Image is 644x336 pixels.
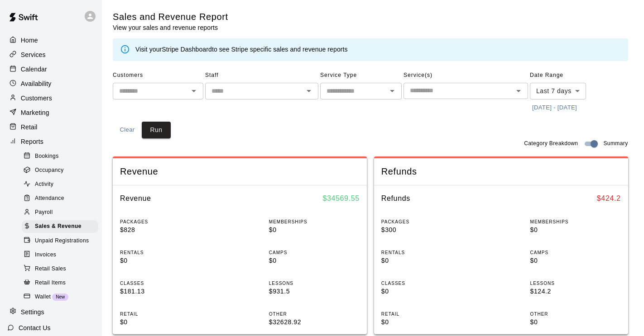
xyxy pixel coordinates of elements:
[269,280,360,287] p: LESSONS
[21,137,43,146] p: Reports
[269,317,360,327] p: $32628.92
[35,180,53,189] span: Activity
[7,120,95,134] a: Retail
[35,208,53,217] span: Payroll
[120,317,211,327] p: $0
[269,225,360,235] p: $0
[120,256,211,265] p: $0
[22,206,98,219] div: Payroll
[381,311,472,317] p: RETAIL
[7,135,95,148] a: Reports
[22,248,102,262] a: Invoices
[386,85,399,97] button: Open
[22,163,102,177] a: Occupancy
[7,48,95,62] a: Services
[120,311,211,317] p: RETAIL
[303,85,315,97] button: Open
[530,101,579,115] button: [DATE] - [DATE]
[162,46,212,53] a: Stripe Dashboard
[530,280,621,287] p: LESSONS
[22,249,98,261] div: Invoices
[524,139,578,148] span: Category Breakdown
[603,139,628,148] span: Summary
[21,108,49,117] p: Marketing
[22,262,102,276] a: Retail Sales
[269,256,360,265] p: $0
[7,91,95,105] div: Customers
[120,193,151,204] h6: Revenue
[22,290,102,304] a: WalletNew
[381,225,472,235] p: $300
[381,280,472,287] p: CLASSES
[113,11,228,23] h5: Sales and Revenue Report
[22,206,102,220] a: Payroll
[21,50,46,59] p: Services
[120,166,360,178] span: Revenue
[381,218,472,225] p: PACKAGES
[269,249,360,256] p: CAMPS
[7,305,95,319] a: Settings
[35,265,66,274] span: Retail Sales
[530,311,621,317] p: OTHER
[35,166,64,175] span: Occupancy
[530,317,621,327] p: $0
[35,152,59,161] span: Bookings
[269,287,360,296] p: $931.5
[22,149,102,163] a: Bookings
[120,280,211,287] p: CLASSES
[135,45,348,55] div: Visit your to see Stripe specific sales and revenue reports
[35,194,64,203] span: Attendance
[381,249,472,256] p: RENTALS
[530,225,621,235] p: $0
[22,220,98,233] div: Sales & Revenue
[35,251,56,260] span: Invoices
[530,83,586,99] div: Last 7 days
[21,308,44,317] p: Settings
[113,122,142,138] button: Clear
[7,77,95,90] a: Availability
[530,218,621,225] p: MEMBERSHIPS
[512,85,525,97] button: Open
[381,166,621,178] span: Refunds
[21,36,38,45] p: Home
[35,293,51,302] span: Wallet
[381,193,410,204] h6: Refunds
[7,33,95,47] a: Home
[530,68,609,83] span: Date Range
[597,193,621,204] h6: $ 424.2
[22,220,102,234] a: Sales & Revenue
[21,79,52,88] p: Availability
[113,68,203,83] span: Customers
[320,68,402,83] span: Service Type
[381,256,472,265] p: $0
[120,249,211,256] p: RENTALS
[322,193,359,204] h6: $ 34569.55
[142,122,171,138] button: Run
[269,218,360,225] p: MEMBERSHIPS
[120,225,211,235] p: $828
[120,218,211,225] p: PACKAGES
[22,192,98,205] div: Attendance
[120,287,211,296] p: $181.13
[7,106,95,119] a: Marketing
[22,235,98,247] div: Unpaid Registrations
[22,263,98,275] div: Retail Sales
[21,65,47,74] p: Calendar
[530,256,621,265] p: $0
[22,150,98,163] div: Bookings
[7,62,95,76] div: Calendar
[22,192,102,206] a: Attendance
[35,279,66,288] span: Retail Items
[530,249,621,256] p: CAMPS
[205,68,318,83] span: Staff
[22,178,102,192] a: Activity
[22,276,102,290] a: Retail Items
[35,237,89,246] span: Unpaid Registrations
[381,287,472,296] p: $0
